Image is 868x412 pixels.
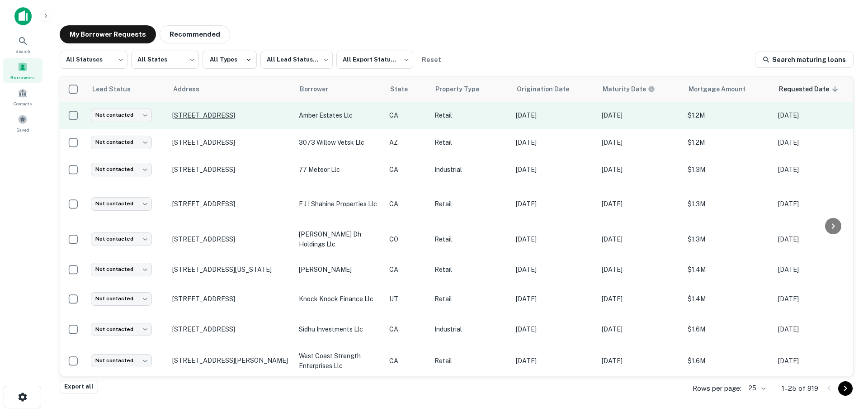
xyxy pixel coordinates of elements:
[782,383,818,394] p: 1–25 of 919
[160,25,230,43] button: Recommended
[516,294,593,304] p: [DATE]
[14,100,32,107] span: Contacts
[778,265,855,275] p: [DATE]
[172,356,290,365] p: [STREET_ADDRESS][PERSON_NAME]
[3,58,42,83] a: Borrowers
[260,48,333,71] div: All Lead Statuses
[91,263,152,276] div: Not contacted
[91,354,152,367] div: Not contacted
[172,295,290,303] p: [STREET_ADDRESS]
[434,165,507,175] p: Industrial
[435,84,491,95] span: Property Type
[778,137,855,147] p: [DATE]
[602,294,679,304] p: [DATE]
[688,110,769,120] p: $1.2M
[430,76,511,102] th: Property Type
[602,137,679,147] p: [DATE]
[602,324,679,334] p: [DATE]
[511,76,597,102] th: Origination Date
[389,165,425,175] p: CA
[603,84,655,94] div: Maturity dates displayed may be estimated. Please contact the lender for the most accurate maturi...
[173,84,211,95] span: Address
[688,265,769,275] p: $1.4M
[778,110,855,120] p: [DATE]
[434,356,507,366] p: Retail
[91,292,152,305] div: Not contacted
[389,137,425,147] p: AZ
[434,324,507,334] p: Industrial
[299,351,380,371] p: west coast strength enterprises llc
[434,137,507,147] p: Retail
[823,340,868,383] iframe: Chat Widget
[434,265,507,275] p: Retail
[389,294,425,304] p: UT
[693,383,741,394] p: Rows per page:
[778,234,855,244] p: [DATE]
[172,325,290,333] p: [STREET_ADDRESS]
[3,32,42,57] a: Search
[172,235,290,243] p: [STREET_ADDRESS]
[131,48,199,71] div: All States
[385,76,430,102] th: State
[60,25,156,43] button: My Borrower Requests
[300,84,340,95] span: Borrower
[602,165,679,175] p: [DATE]
[516,137,593,147] p: [DATE]
[390,84,420,95] span: State
[774,76,859,102] th: Requested Date
[603,84,646,94] h6: Maturity Date
[299,137,380,147] p: 3073 willow vetsk llc
[688,234,769,244] p: $1.3M
[299,229,380,249] p: [PERSON_NAME] dh holdings llc
[91,232,152,246] div: Not contacted
[516,234,593,244] p: [DATE]
[689,84,757,95] span: Mortgage Amount
[86,76,168,102] th: Lead Status
[602,356,679,366] p: [DATE]
[336,48,413,71] div: All Export Statuses
[434,234,507,244] p: Retail
[779,84,841,95] span: Requested Date
[434,294,507,304] p: Retail
[389,234,425,244] p: CO
[602,265,679,275] p: [DATE]
[389,356,425,366] p: CA
[602,199,679,209] p: [DATE]
[602,110,679,120] p: [DATE]
[91,109,152,122] div: Not contacted
[91,323,152,336] div: Not contacted
[602,234,679,244] p: [DATE]
[434,110,507,120] p: Retail
[91,197,152,210] div: Not contacted
[203,51,257,69] button: All Types
[299,294,380,304] p: knock knock finance llc
[516,199,593,209] p: [DATE]
[688,199,769,209] p: $1.3M
[778,324,855,334] p: [DATE]
[417,51,446,69] button: Reset
[838,381,853,396] button: Go to next page
[294,76,385,102] th: Borrower
[434,199,507,209] p: Retail
[688,294,769,304] p: $1.4M
[172,166,290,174] p: [STREET_ADDRESS]
[688,137,769,147] p: $1.2M
[299,199,380,209] p: e j i shahine properties llc
[172,265,290,274] p: [STREET_ADDRESS][US_STATE]
[516,356,593,366] p: [DATE]
[389,324,425,334] p: CA
[516,265,593,275] p: [DATE]
[755,52,854,68] a: Search maturing loans
[92,84,142,95] span: Lead Status
[172,200,290,208] p: [STREET_ADDRESS]
[299,110,380,120] p: amber estates llc
[3,85,42,109] a: Contacts
[389,199,425,209] p: CA
[16,126,29,133] span: Saved
[172,111,290,119] p: [STREET_ADDRESS]
[778,165,855,175] p: [DATE]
